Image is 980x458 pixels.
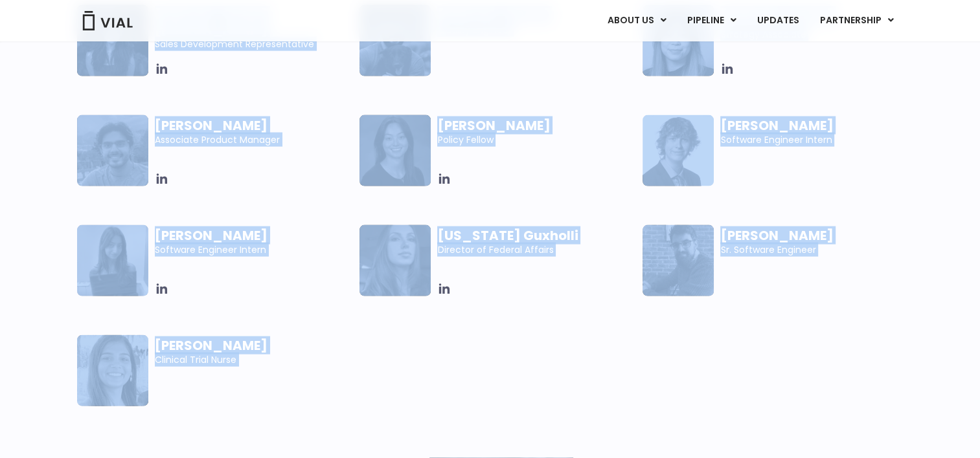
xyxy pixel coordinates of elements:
a: PARTNERSHIPMenu Toggle [809,10,904,32]
img: Smiling woman named Deepa [77,335,148,406]
b: [PERSON_NAME] [155,336,268,354]
span: Director of Federal Affairs [437,228,636,257]
img: Vial Logo [82,11,133,30]
a: PIPELINEMenu Toggle [676,10,746,32]
span: Sr. Software Engineer [720,228,919,257]
b: [US_STATE] Guxholli [437,226,578,245]
img: Headshot of smiling man named Abhinav [77,115,148,186]
span: Policy Fellow [437,118,636,147]
img: Smiling man named Dugi Surdulli [643,225,714,296]
span: Software Engineer Intern [155,228,354,257]
a: UPDATES [746,10,808,32]
b: [PERSON_NAME] [437,116,550,135]
span: Clinical Trial Nurse [155,338,354,367]
b: [PERSON_NAME] [720,226,833,245]
img: Smiling woman named Claudia [359,115,431,186]
a: ABOUT USMenu Toggle [597,10,676,32]
span: Associate Product Manager [155,118,354,147]
b: [PERSON_NAME] [155,226,268,245]
span: Software Engineer Intern [720,118,919,147]
img: Black and white image of woman. [359,225,431,296]
b: [PERSON_NAME] [155,116,268,135]
b: [PERSON_NAME] [720,116,833,135]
